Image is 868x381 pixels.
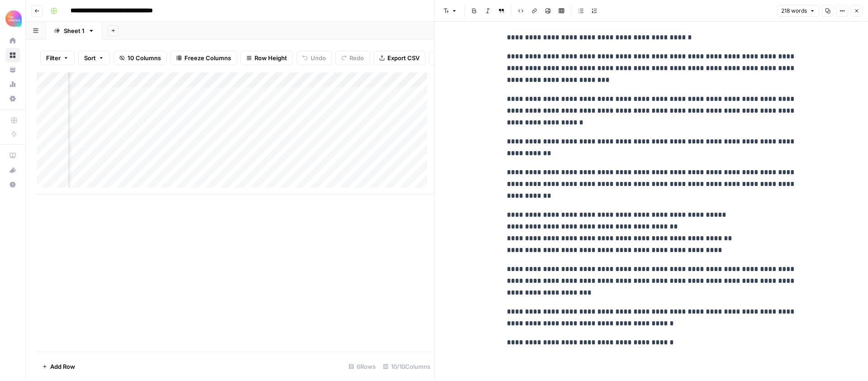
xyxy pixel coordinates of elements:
[5,91,20,106] a: Settings
[6,163,19,177] div: What's new?
[184,53,231,62] span: Freeze Columns
[345,359,379,374] div: 6 Rows
[297,51,332,65] button: Undo
[84,53,96,62] span: Sort
[781,7,807,15] span: 218 words
[5,10,22,27] img: Alliance Logo
[241,51,293,65] button: Row Height
[255,53,287,62] span: Row Height
[335,51,370,65] button: Redo
[5,148,20,163] a: AirOps Academy
[379,359,434,374] div: 10/10 Columns
[46,22,102,40] a: Sheet 1
[5,177,20,192] button: Help + Support
[373,51,425,65] button: Export CSV
[78,51,110,65] button: Sort
[5,7,20,30] button: Workspace: Alliance
[50,362,75,371] span: Add Row
[5,77,20,91] a: Usage
[387,53,420,62] span: Export CSV
[40,51,75,65] button: Filter
[349,53,364,62] span: Redo
[5,48,20,62] a: Browse
[5,33,20,48] a: Home
[64,26,85,35] div: Sheet 1
[170,51,237,65] button: Freeze Columns
[777,5,819,17] button: 218 words
[127,53,161,62] span: 10 Columns
[5,62,20,77] a: Your Data
[311,53,326,62] span: Undo
[5,163,20,177] button: What's new?
[37,359,80,374] button: Add Row
[46,53,61,62] span: Filter
[113,51,167,65] button: 10 Columns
